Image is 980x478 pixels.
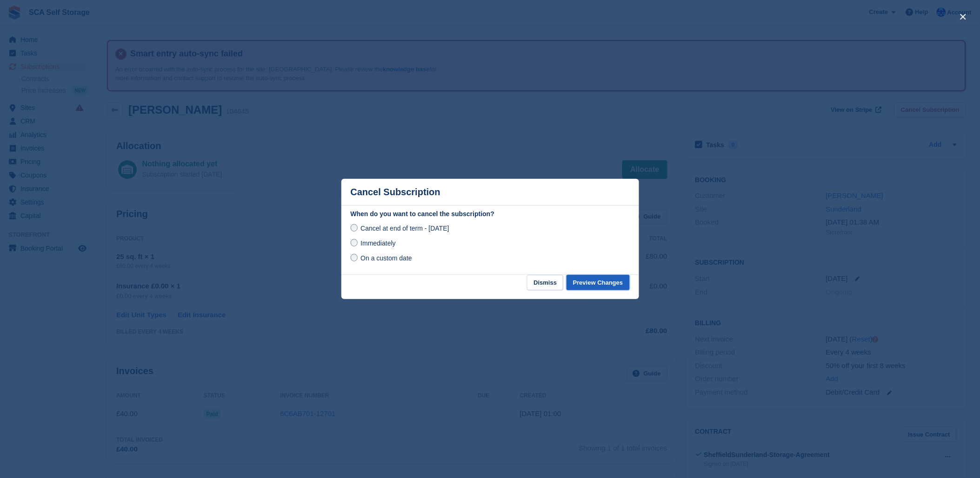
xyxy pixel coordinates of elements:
input: Cancel at end of term - [DATE] [351,224,358,232]
span: Cancel at end of term - [DATE] [360,225,449,232]
button: Preview Changes [567,275,630,290]
button: close [956,9,971,24]
span: On a custom date [360,254,412,262]
span: Immediately [360,239,395,247]
label: When do you want to cancel the subscription? [351,209,630,219]
p: Cancel Subscription [351,187,440,198]
button: Dismiss [527,275,563,290]
input: Immediately [351,239,358,246]
input: On a custom date [351,254,358,261]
